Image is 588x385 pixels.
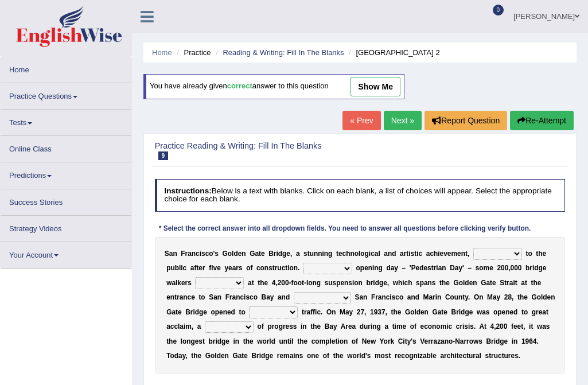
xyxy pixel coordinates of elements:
[174,293,177,301] b: t
[270,293,274,301] b: y
[244,293,246,301] b: i
[313,279,317,287] b: n
[427,264,431,272] b: s
[294,264,298,272] b: n
[371,293,375,301] b: F
[390,293,391,301] b: i
[232,264,236,272] b: a
[228,250,232,258] b: o
[350,250,354,258] b: n
[509,279,513,287] b: a
[333,279,337,287] b: s
[278,279,282,287] b: 2
[391,264,395,272] b: a
[285,264,287,272] b: t
[1,110,131,132] a: Tests
[359,250,360,258] b: l
[155,224,535,234] div: * Select the correct answer into all dropdown fields. You need to answer all questions before cli...
[298,279,302,287] b: o
[352,279,354,287] b: i
[543,250,547,258] b: e
[348,279,352,287] b: s
[275,264,278,272] b: r
[529,264,532,272] b: r
[479,264,483,272] b: o
[261,250,265,258] b: e
[224,264,228,272] b: y
[203,264,205,272] b: r
[213,250,215,258] b: '
[515,279,517,287] b: t
[528,250,532,258] b: o
[180,293,184,301] b: a
[172,279,176,287] b: a
[364,264,368,272] b: e
[256,264,260,272] b: c
[176,279,177,287] b: l
[447,250,451,258] b: e
[360,250,364,258] b: o
[404,250,407,258] b: r
[359,293,363,301] b: a
[198,293,201,301] b: t
[446,279,450,287] b: e
[304,279,306,287] b: -
[438,250,439,258] b: i
[223,250,228,258] b: G
[322,250,324,258] b: i
[293,279,297,287] b: o
[489,264,493,272] b: e
[476,264,480,272] b: s
[336,279,340,287] b: p
[296,250,300,258] b: a
[266,293,270,301] b: a
[424,279,428,287] b: a
[366,279,370,287] b: b
[143,74,404,99] div: You have already given answer to this question
[379,279,383,287] b: g
[439,279,442,287] b: t
[254,293,258,301] b: o
[344,279,348,287] b: n
[416,264,420,272] b: e
[290,250,292,258] b: ,
[188,250,192,258] b: a
[394,264,398,272] b: y
[185,250,188,258] b: r
[183,293,187,301] b: n
[436,264,438,272] b: i
[431,264,434,272] b: t
[191,293,195,301] b: e
[426,250,430,258] b: a
[410,264,411,272] b: '
[392,250,396,258] b: d
[457,250,461,258] b: e
[346,250,350,258] b: h
[264,264,268,272] b: n
[264,279,268,287] b: e
[281,279,285,287] b: 0
[236,264,239,272] b: r
[158,151,169,160] span: 9
[510,111,574,130] button: Re-Attempt
[252,279,254,287] b: t
[371,250,375,258] b: c
[242,250,246,258] b: n
[363,293,367,301] b: n
[432,279,436,287] b: s
[217,264,221,272] b: e
[276,250,278,258] b: i
[536,250,538,258] b: t
[455,264,459,272] b: a
[213,293,217,301] b: a
[260,264,264,272] b: o
[434,264,437,272] b: r
[504,279,507,287] b: t
[170,293,174,301] b: n
[462,264,464,272] b: '
[402,279,404,287] b: i
[225,293,229,301] b: F
[229,293,232,301] b: r
[302,279,304,287] b: t
[259,250,261,258] b: t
